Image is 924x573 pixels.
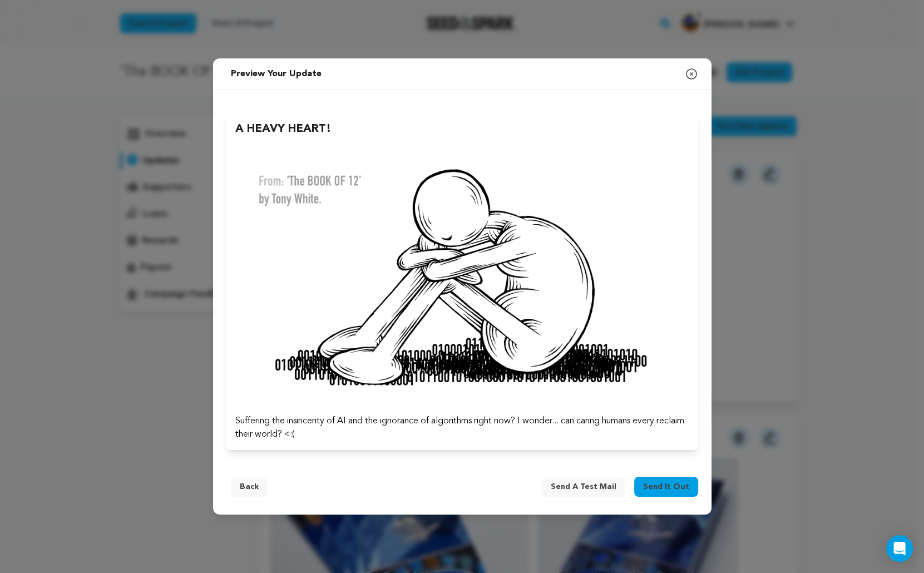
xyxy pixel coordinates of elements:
[886,535,913,562] div: Open Intercom Messenger
[643,481,689,492] span: Send it out
[542,477,625,497] button: Send a test mail
[235,414,689,441] p: Suffering the insincerity of AI and the ignorance of algorithms right now? I wonder... can caring...
[231,477,268,497] button: Back
[634,477,698,497] button: Send it out
[551,481,616,492] span: Send a test mail
[226,63,326,85] h2: Preview your update
[235,121,689,137] h2: A HEAVY HEART!
[235,146,689,401] img: 1758574188-ALGORITHM%20SAD.jpg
